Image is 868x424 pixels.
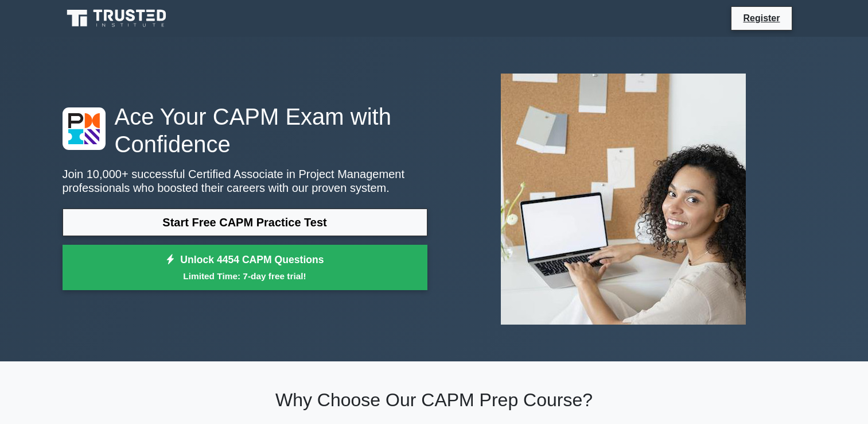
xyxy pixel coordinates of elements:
[63,209,427,236] a: Start Free CAPM Practice Test
[736,11,787,25] a: Register
[63,167,427,195] p: Join 10,000+ successful Certified Associate in Project Management professionals who boosted their...
[63,389,806,411] h2: Why Choose Our CAPM Prep Course?
[77,269,413,283] small: Limited Time: 7-day free trial!
[63,245,427,291] a: Unlock 4454 CAPM QuestionsLimited Time: 7-day free trial!
[63,103,427,158] h1: Ace Your CAPM Exam with Confidence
